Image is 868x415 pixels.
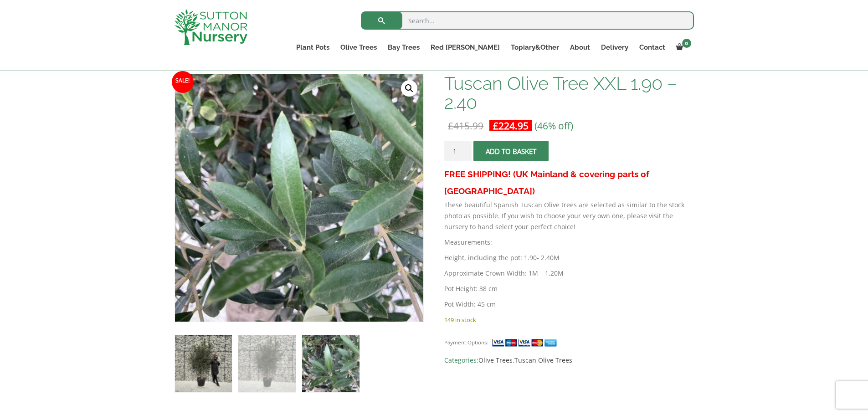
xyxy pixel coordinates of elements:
a: Olive Trees [335,41,382,54]
span: £ [448,119,453,132]
p: 149 in stock [444,314,693,325]
input: Product quantity [444,141,472,161]
bdi: 415.99 [448,119,483,132]
p: Pot Height: 38 cm [444,283,693,294]
img: payment supported [492,338,560,348]
p: These beautiful Spanish Tuscan Olive trees are selected as similar to the stock photo as possible... [444,200,693,232]
span: Categories: , [444,355,693,366]
a: About [565,41,596,54]
input: Search... [361,11,694,30]
button: Add to basket [473,141,549,161]
a: Olive Trees [478,356,513,364]
a: Tuscan Olive Trees [514,356,572,364]
h3: FREE SHIPPING! (UK Mainland & covering parts of [GEOGRAPHIC_DATA]) [444,166,693,200]
a: View full-screen image gallery [401,80,417,97]
a: 0 [671,41,694,54]
img: logo [175,9,247,45]
span: Sale! [172,71,194,93]
a: Red [PERSON_NAME] [425,41,505,54]
img: Tuscan Olive Tree XXL 1.90 - 2.40 - Image 2 [238,335,295,392]
a: Bay Trees [382,41,425,54]
span: (46% off) [534,119,573,132]
a: Contact [634,41,671,54]
p: Approximate Crown Width: 1M – 1.20M [444,268,693,279]
span: 0 [682,39,691,48]
p: Height, including the pot: 1.90- 2.40M [444,252,693,263]
small: Payment Options: [444,339,488,346]
p: Pot Width: 45 cm [444,299,693,310]
a: Topiary&Other [505,41,565,54]
img: Tuscan Olive Tree XXL 1.90 - 2.40 - Image 3 [302,335,359,392]
span: £ [493,119,498,132]
a: Plant Pots [291,41,335,54]
img: Tuscan Olive Tree XXL 1.90 - 2.40 [175,335,232,392]
p: Measurements: [444,237,693,248]
bdi: 224.95 [493,119,529,132]
a: Delivery [596,41,634,54]
h1: Tuscan Olive Tree XXL 1.90 – 2.40 [444,74,693,112]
